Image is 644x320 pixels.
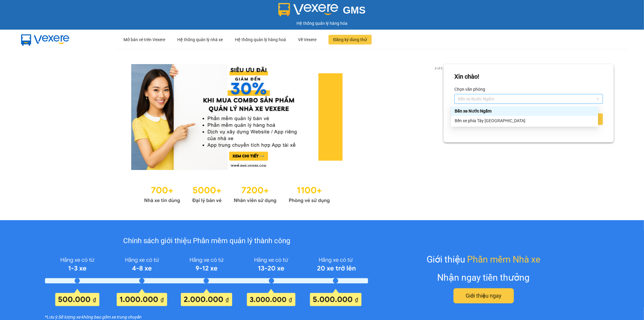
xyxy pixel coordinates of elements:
[343,5,366,16] span: GMS
[30,64,39,170] button: previous slide / item
[453,288,514,303] button: Giới thiệu ngay
[328,35,372,44] button: Đăng ký dùng thử
[177,30,223,49] div: Hệ thống quản lý nhà xe
[458,94,599,103] span: Bến xe Nước Ngầm
[333,36,367,43] span: Đăng ký dùng thử
[45,235,368,247] div: Chính sách giới thiệu Phần mềm quản lý thành công
[144,182,330,205] img: Statistics.png
[123,30,165,49] div: Mở bán vé trên Vexere
[229,163,231,165] li: slide item 1
[2,20,642,27] div: Hệ thống quản lý hàng hóa
[437,270,530,285] div: Nhận ngay tiền thưởng
[454,113,603,125] button: Đăng nhập
[278,3,338,16] img: logo 2
[15,30,75,50] img: mbUUG5Q.png
[298,30,316,49] div: Về Vexere
[278,9,366,14] a: GMS
[236,163,238,165] li: slide item 2
[435,64,444,170] button: next slide / item
[243,163,245,165] li: slide item 3
[466,292,501,300] span: Giới thiệu ngay
[454,84,485,94] label: Chọn văn phòng
[45,254,368,306] img: policy-intruduce-detail.png
[467,252,540,266] span: Phần mềm Nhà xe
[433,64,444,72] p: 2 of 3
[427,252,540,266] div: Giới thiệu
[235,30,286,49] div: Hệ thống quản lý hàng hoá
[454,72,479,81] div: Xin chào!
[515,115,542,123] span: Đăng nhập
